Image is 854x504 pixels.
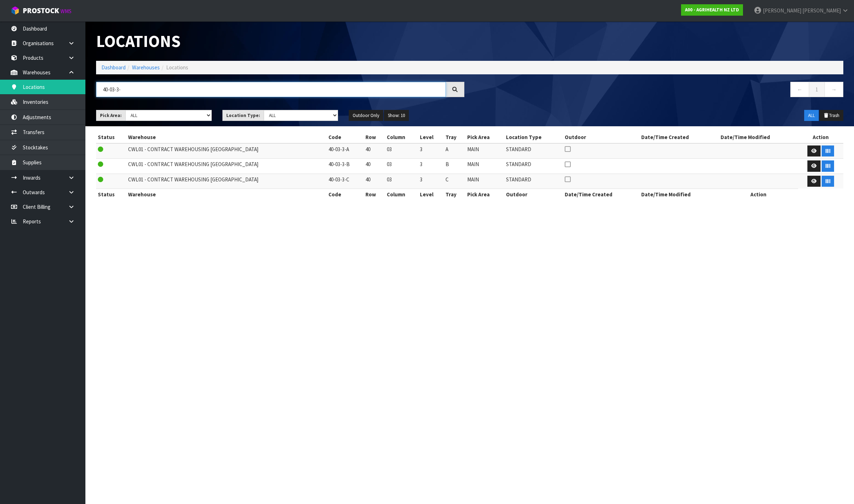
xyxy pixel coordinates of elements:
[763,7,801,14] span: [PERSON_NAME]
[100,112,122,118] strong: Pick Area:
[23,6,59,15] span: ProStock
[385,132,418,143] th: Column
[504,189,563,200] th: Outdoor
[809,82,825,97] a: 1
[126,132,326,143] th: Warehouse
[126,143,326,159] td: CWL01 - CONTRACT WAREHOUSING [GEOGRAPHIC_DATA]
[385,143,418,159] td: 03
[96,132,126,143] th: Status
[563,189,639,200] th: Date/Time Created
[639,132,719,143] th: Date/Time Created
[327,132,364,143] th: Code
[126,189,326,200] th: Warehouse
[126,174,326,189] td: CWL01 - CONTRACT WAREHOUSING [GEOGRAPHIC_DATA]
[385,159,418,174] td: 03
[802,7,841,14] span: [PERSON_NAME]
[475,82,843,99] nav: Page navigation
[96,32,464,50] h1: Locations
[719,132,798,143] th: Date/Time Modified
[96,189,126,200] th: Status
[685,7,739,13] strong: A00 - AGRIHEALTH NZ LTD
[327,174,364,189] td: 40-03-3-C
[681,4,743,16] a: A00 - AGRIHEALTH NZ LTD
[385,189,418,200] th: Column
[465,159,504,174] td: MAIN
[349,110,383,121] button: Outdoor Only
[824,82,843,97] a: →
[327,159,364,174] td: 40-03-3-B
[364,143,385,159] td: 40
[418,143,444,159] td: 3
[504,132,563,143] th: Location Type
[101,64,126,71] a: Dashboard
[226,112,260,118] strong: Location Type:
[96,82,446,97] input: Search locations
[804,110,819,121] button: ALL
[364,132,385,143] th: Row
[444,174,465,189] td: C
[465,174,504,189] td: MAIN
[384,110,409,121] button: Show: 10
[465,132,504,143] th: Pick Area
[364,189,385,200] th: Row
[798,132,843,143] th: Action
[790,82,809,97] a: ←
[444,143,465,159] td: A
[719,189,798,200] th: Action
[418,189,444,200] th: Level
[819,110,843,121] button: Trash
[132,64,160,71] a: Warehouses
[11,6,20,15] img: cube-alt.png
[418,132,444,143] th: Level
[504,143,563,159] td: STANDARD
[60,8,72,15] small: WMS
[166,64,188,71] span: Locations
[385,174,418,189] td: 03
[444,189,465,200] th: Tray
[364,159,385,174] td: 40
[364,174,385,189] td: 40
[465,143,504,159] td: MAIN
[418,159,444,174] td: 3
[418,174,444,189] td: 3
[504,174,563,189] td: STANDARD
[327,189,364,200] th: Code
[563,132,639,143] th: Outdoor
[465,189,504,200] th: Pick Area
[504,159,563,174] td: STANDARD
[126,159,326,174] td: CWL01 - CONTRACT WAREHOUSING [GEOGRAPHIC_DATA]
[444,132,465,143] th: Tray
[444,159,465,174] td: B
[327,143,364,159] td: 40-03-3-A
[639,189,719,200] th: Date/Time Modified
